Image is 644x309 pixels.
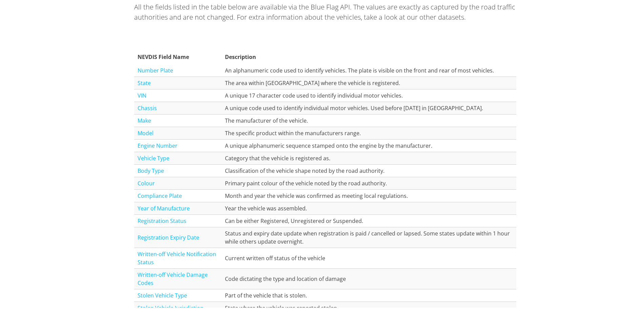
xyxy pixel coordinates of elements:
[222,88,516,100] td: A unique 17 character code used to identify individual motor vehicles.
[138,190,182,198] a: Compliance Plate
[138,78,151,85] a: State
[138,232,199,240] a: Registration Expiry Date
[138,140,178,148] a: Engine Number
[222,176,516,188] td: Primary paint colour of the vehicle noted by the road authority.
[138,90,146,98] a: VIN
[138,165,164,173] a: Body Type
[138,128,153,135] a: Model
[222,226,516,246] td: Status and expiry date update when registration is paid / cancelled or lapsed. Some states update...
[138,290,187,297] a: Stolen Vehicle Type
[222,150,516,163] td: Category that the vehicle is registered as.
[138,249,216,264] a: Written-off Vehicle Notification Status
[222,188,516,201] td: Month and year the vehicle was confirmed as meeting local regulations.
[134,48,222,63] th: NEVDIS Field Name
[138,215,186,223] a: Registration Status
[138,153,169,160] a: Vehicle Type
[222,213,516,226] td: Can be either Registered, Unregistered or Suspended.
[138,65,173,73] a: Number Plate
[222,75,516,88] td: The area within [GEOGRAPHIC_DATA] where the vehicle is registered.
[222,63,516,75] td: An alphanumeric code used to identify vehicles. The plate is visible on the front and rear of mos...
[222,267,516,288] td: Code dictating the type and location of damage
[222,163,516,176] td: Classification of the vehicle shape noted by the road authority.
[138,203,190,210] a: Year of Manufacture
[222,125,516,138] td: The specific product within the manufacturers range.
[138,178,155,185] a: Colour
[222,138,516,150] td: A unique alphanumeric sequence stamped onto the engine by the manufacturer.
[138,103,157,110] a: Chassis
[222,288,516,300] td: Part of the vehicle that is stolen.
[222,246,516,267] td: Current written off status of the vehicle
[138,115,151,123] a: Make
[222,100,516,113] td: A unique code used to identify individual motor vehicles. Used before [DATE] in [GEOGRAPHIC_DATA].
[138,269,208,285] a: Written-off Vehicle Damage Codes
[222,113,516,125] td: The manufacturer of the vehicle.
[222,201,516,213] td: Year the vehicle was assembled.
[222,48,516,63] th: Description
